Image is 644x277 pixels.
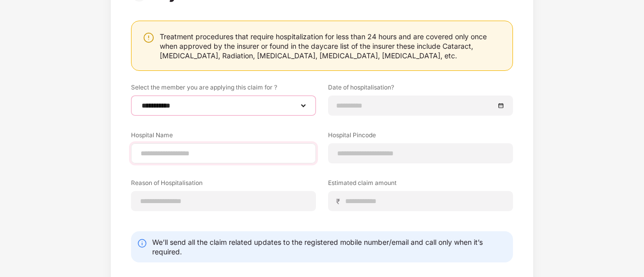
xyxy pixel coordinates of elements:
[328,178,513,191] label: Estimated claim amount
[328,131,513,143] label: Hospital Pincode
[328,83,513,96] label: Date of hospitalisation?
[131,178,316,191] label: Reason of Hospitalisation
[143,32,155,44] img: svg+xml;base64,PHN2ZyBpZD0iV2FybmluZ18tXzI0eDI0IiBkYXRhLW5hbWU9Ildhcm5pbmcgLSAyNHgyNCIgeG1sbnM9Im...
[131,131,316,143] label: Hospital Name
[160,32,502,60] div: Treatment procedures that require hospitalization for less than 24 hours and are covered only onc...
[131,83,316,96] label: Select the member you are applying this claim for ?
[137,238,147,248] img: svg+xml;base64,PHN2ZyBpZD0iSW5mby0yMHgyMCIgeG1sbnM9Imh0dHA6Ly93d3cudzMub3JnLzIwMDAvc3ZnIiB3aWR0aD...
[152,237,507,256] div: We’ll send all the claim related updates to the registered mobile number/email and call only when...
[336,197,344,206] span: ₹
